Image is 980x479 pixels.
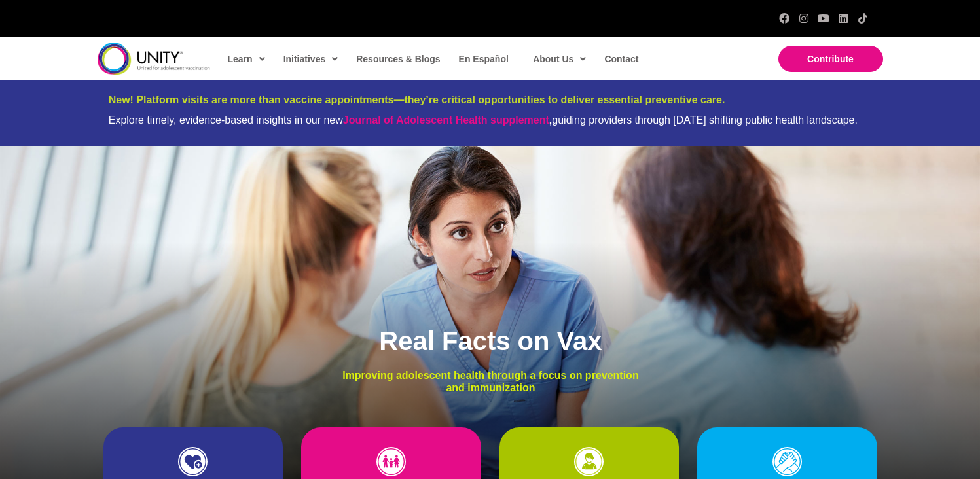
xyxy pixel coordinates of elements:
[109,94,725,105] span: New! Platform visits are more than vaccine appointments—they’re critical opportunities to deliver...
[109,114,872,126] div: Explore timely, evidence-based insights in our new guiding providers through [DATE] shifting publ...
[343,115,549,126] a: Journal of Adolescent Health supplement
[533,49,586,69] span: About Us
[807,54,854,64] span: Contribute
[604,54,638,64] span: Contact
[350,44,445,74] a: Resources & Blogs
[452,44,514,74] a: En Español
[459,54,509,64] span: En Español
[376,447,406,476] img: icon-parents-1
[526,44,591,74] a: About Us
[283,49,338,69] span: Initiatives
[379,327,602,355] span: Real Facts on Vax
[772,447,802,476] img: icon-support-1
[799,13,809,24] a: Instagram
[858,13,868,24] a: TikTok
[838,13,848,24] a: LinkedIn
[778,46,883,72] a: Contribute
[356,54,440,64] span: Resources & Blogs
[574,447,604,476] img: icon-teens-1
[98,43,210,75] img: unity-logo-dark
[228,49,265,69] span: Learn
[818,13,829,24] a: YouTube
[343,115,552,126] strong: ,
[779,13,789,24] a: Facebook
[598,44,644,74] a: Contact
[333,369,649,394] p: Improving adolescent health through a focus on prevention and immunization
[178,447,208,476] img: icon-HCP-1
